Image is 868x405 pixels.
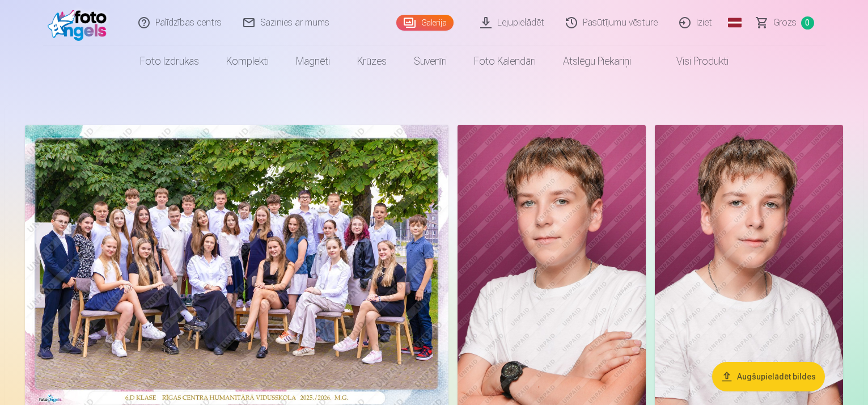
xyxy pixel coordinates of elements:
[460,45,549,77] a: Foto kalendāri
[126,45,213,77] a: Foto izdrukas
[282,45,344,77] a: Magnēti
[773,16,797,29] span: Grozs
[213,45,282,77] a: Komplekti
[712,362,825,391] button: Augšupielādēt bildes
[645,45,742,77] a: Visi produkti
[400,45,460,77] a: Suvenīri
[549,45,645,77] a: Atslēgu piekariņi
[48,5,113,41] img: /fa1
[801,16,814,29] span: 0
[344,45,400,77] a: Krūzes
[396,15,454,31] a: Galerija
